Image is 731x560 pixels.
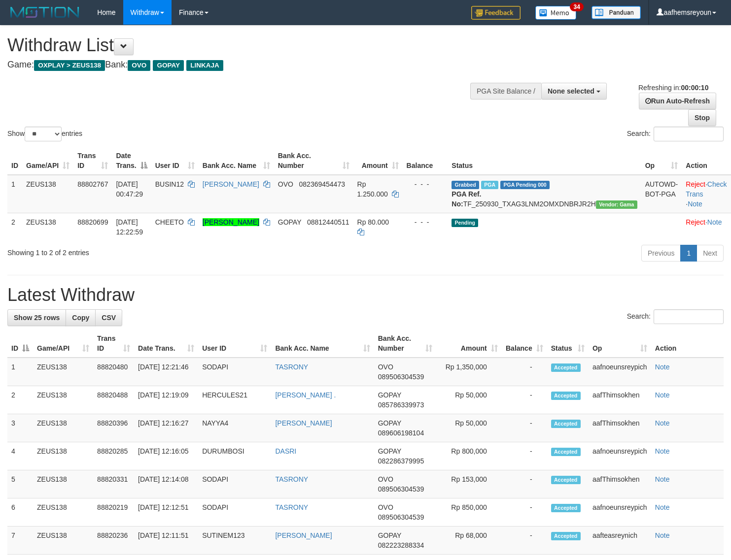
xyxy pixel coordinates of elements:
span: Accepted [551,363,581,372]
td: 6 [7,498,33,527]
div: PGA Site Balance / [470,83,541,99]
th: Amount: activate to sort column ascending [436,329,502,358]
a: TASRONY [275,363,308,371]
label: Search: [627,309,724,324]
td: 2 [7,213,22,241]
th: Date Trans.: activate to sort column ascending [134,329,198,358]
td: SODAPI [198,358,271,386]
td: - [502,527,547,555]
div: - - - [407,179,444,189]
th: Status [448,147,641,175]
h4: Game: Bank: [7,60,478,70]
td: - [502,498,547,527]
th: Op: activate to sort column ascending [589,329,651,358]
th: Op: activate to sort column ascending [641,147,682,175]
td: - [502,414,547,442]
span: OVO [378,363,393,371]
td: 88820480 [93,358,134,386]
th: ID [7,147,22,175]
td: 4 [7,442,33,470]
img: panduan.png [592,6,641,19]
td: ZEUS138 [33,442,93,470]
span: [DATE] 00:47:29 [116,180,143,198]
span: Vendor URL: https://trx31.1velocity.biz [596,200,637,209]
td: aafThimsokhen [589,414,651,442]
td: - [502,358,547,386]
a: Note [655,475,670,483]
th: Bank Acc. Number: activate to sort column ascending [274,147,353,175]
a: [PERSON_NAME] . [275,391,336,399]
td: - [502,470,547,498]
a: Note [707,218,722,226]
th: Bank Acc. Name: activate to sort column ascending [271,329,374,358]
a: Note [655,391,670,399]
td: aafThimsokhen [589,470,651,498]
td: Rp 50,000 [436,386,502,414]
a: Reject [686,180,705,188]
span: Accepted [551,476,581,484]
span: Grabbed [452,181,479,189]
span: [DATE] 12:22:59 [116,218,143,236]
td: [DATE] 12:16:05 [134,442,198,470]
td: Rp 800,000 [436,442,502,470]
td: [DATE] 12:11:51 [134,527,198,555]
a: Stop [688,109,716,126]
span: Copy 082286379995 to clipboard [378,457,424,465]
span: GOPAY [378,391,401,399]
td: HERCULES21 [198,386,271,414]
a: DASRI [275,447,296,455]
td: [DATE] 12:21:46 [134,358,198,386]
td: aafnoeunsreypich [589,358,651,386]
td: Rp 850,000 [436,498,502,527]
td: 88820236 [93,527,134,555]
span: 88802767 [77,180,108,188]
span: Copy [72,314,89,322]
span: LINKAJA [186,60,223,71]
td: 5 [7,470,33,498]
span: Marked by aafsreyleap [481,181,498,189]
span: Accepted [551,392,581,400]
th: Trans ID: activate to sort column ascending [73,147,112,175]
span: PGA Pending [500,181,550,189]
th: Game/API: activate to sort column ascending [22,147,73,175]
select: Showentries [25,127,62,141]
td: [DATE] 12:19:09 [134,386,198,414]
a: [PERSON_NAME] [275,419,332,427]
td: SUTINEM123 [198,527,271,555]
td: 2 [7,386,33,414]
a: Check Trans [686,180,727,198]
td: 88820285 [93,442,134,470]
td: 3 [7,414,33,442]
td: ZEUS138 [33,470,93,498]
span: Pending [452,219,478,227]
a: Note [655,363,670,371]
img: Button%20Memo.svg [535,6,577,20]
input: Search: [654,309,724,324]
a: [PERSON_NAME] [203,218,259,226]
td: aafThimsokhen [589,386,651,414]
span: None selected [548,87,594,95]
img: MOTION_logo.png [7,5,82,20]
span: Copy 089506304539 to clipboard [378,485,424,493]
span: Rp 1.250.000 [357,180,388,198]
span: Copy 089606198104 to clipboard [378,429,424,437]
div: - - - [407,217,444,227]
a: Note [655,419,670,427]
label: Show entries [7,127,82,141]
td: - [502,386,547,414]
a: [PERSON_NAME] [203,180,259,188]
td: aafnoeunsreypich [589,442,651,470]
span: Refreshing in: [638,84,708,92]
span: GOPAY [378,419,401,427]
th: Action [651,329,724,358]
div: Showing 1 to 2 of 2 entries [7,244,297,258]
input: Search: [654,127,724,141]
td: · · [682,175,731,213]
td: DURUMBOSI [198,442,271,470]
span: CHEETO [155,218,184,226]
strong: 00:00:10 [681,84,708,92]
td: 7 [7,527,33,555]
th: Game/API: activate to sort column ascending [33,329,93,358]
b: PGA Ref. No: [452,190,481,208]
td: 88820488 [93,386,134,414]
